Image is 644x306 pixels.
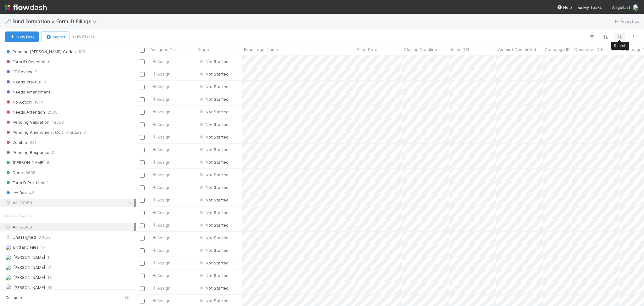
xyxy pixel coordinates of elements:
span: Pending [PERSON_NAME] Codes [5,48,76,56]
span: Done [5,169,23,177]
input: Toggle Row Selected [140,122,145,127]
span: Fund Formation > Form ID Filings [13,18,100,25]
span: 0 [52,149,54,156]
span: Assign [151,197,170,203]
input: Toggle Row Selected [140,211,145,215]
div: Not Started [198,272,229,279]
span: Not Started [198,147,229,152]
span: [PERSON_NAME] [13,255,45,260]
div: Assign [151,272,170,279]
input: Toggle Row Selected [140,261,145,266]
span: [PERSON_NAME] [13,285,45,290]
button: Import [41,31,69,42]
span: Form ID Rejected [5,58,46,66]
div: Not Started [198,184,229,190]
div: Not Started [198,297,229,304]
span: 6 [47,159,49,167]
span: Not Started [198,273,229,278]
div: Not Started [198,172,229,178]
span: 931 [30,139,36,146]
span: Closing Deadline [404,46,437,53]
input: Toggle Row Selected [140,135,145,140]
span: Assign [151,247,170,253]
span: Not Started [198,260,229,265]
span: Assign [151,285,170,291]
span: Needs Pre-file [5,78,41,86]
span: No Action [5,98,32,106]
input: Toggle Row Selected [140,97,145,102]
span: Assign [151,71,170,77]
div: Assign [151,146,170,153]
span: Assign [151,235,170,241]
button: NewTask [5,31,39,42]
input: Toggle Row Selected [140,236,145,241]
div: Not Started [198,96,229,102]
div: Not Started [198,260,229,266]
span: 1 [47,253,49,261]
span: Not Started [198,248,229,253]
span: 7 [35,68,37,76]
div: Assign [151,172,170,178]
span: 1 [53,88,55,96]
input: Toggle All Rows Selected [140,48,145,53]
span: 18558 [52,118,64,126]
span: Filing Date [357,46,377,53]
span: 60 [47,284,53,292]
span: Brittany Files [13,245,39,250]
span: Not Started [198,210,229,215]
input: Toggle Row Selected [140,160,145,165]
span: Not Started [198,84,229,89]
span: Assign [151,159,170,165]
span: Not Started [198,172,229,177]
div: Unassigned [5,233,134,241]
span: 13 [47,274,52,281]
span: Not Started [198,197,229,202]
div: Assign [151,209,170,216]
div: Not Started [198,159,229,165]
a: My Tasks [577,4,602,10]
img: avatar_15e23c35-4711-4c0d-85f4-3400723cad14.png [5,244,11,250]
span: 8 [48,58,51,66]
span: 37958 [20,199,32,207]
div: Not Started [198,134,229,140]
span: 37958 [20,224,32,229]
span: Assign [151,83,170,90]
div: Assign [151,134,170,140]
span: Initial DRI [451,46,469,53]
span: 46 [29,189,34,197]
div: Not Started [198,285,229,291]
span: Not Started [198,298,229,303]
div: Not Started [198,209,229,216]
span: 37653 [38,233,51,241]
div: Not Started [198,146,229,153]
div: Not Started [198,222,229,228]
img: logo-inverted-e16ddd16eac7371096b0.svg [5,2,47,13]
span: Not Started [198,122,229,127]
span: AngelList [612,5,630,10]
span: Collapse [5,295,22,301]
span: 2505 [47,108,58,116]
input: Toggle Row Selected [140,198,145,203]
div: All [5,223,134,231]
span: Not Started [198,109,229,114]
span: Not Started [198,59,229,64]
img: avatar_b467e446-68e1-4310-82a7-76c532dc3f4b.png [5,254,11,260]
span: Assign [151,96,170,102]
span: Zombie [5,139,27,146]
input: Toggle Row Selected [140,223,145,228]
span: Pending Validation [5,118,49,126]
span: Assign [151,260,170,266]
span: 0 [43,78,46,86]
span: Assign [151,58,170,65]
span: Not Started [198,223,229,228]
div: Not Started [198,121,229,127]
div: Assign [151,109,170,115]
span: Campaign ID for Linking [574,46,618,53]
span: Not Started [198,134,229,139]
span: My Tasks [577,5,602,10]
span: Not Started [198,71,229,76]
